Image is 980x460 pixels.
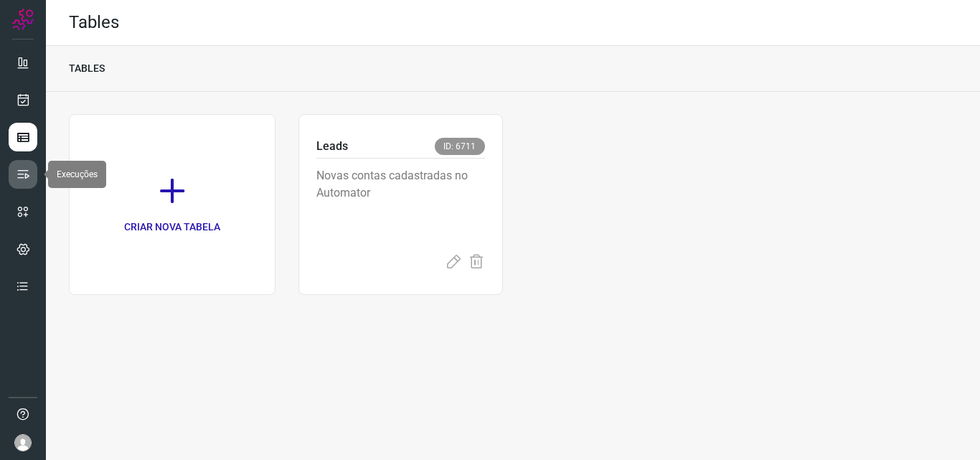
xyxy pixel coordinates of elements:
p: TABLES [69,61,105,76]
p: Novas contas cadastradas no Automator [316,167,485,239]
h2: Tables [69,12,119,33]
a: CRIAR NOVA TABELA [69,114,275,295]
span: ID: 6711 [435,138,485,155]
p: Leads [316,138,348,155]
img: avatar-user-boy.jpg [14,434,32,451]
p: CRIAR NOVA TABELA [124,220,220,235]
span: Execuções [57,169,98,179]
img: Logo [12,9,34,30]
